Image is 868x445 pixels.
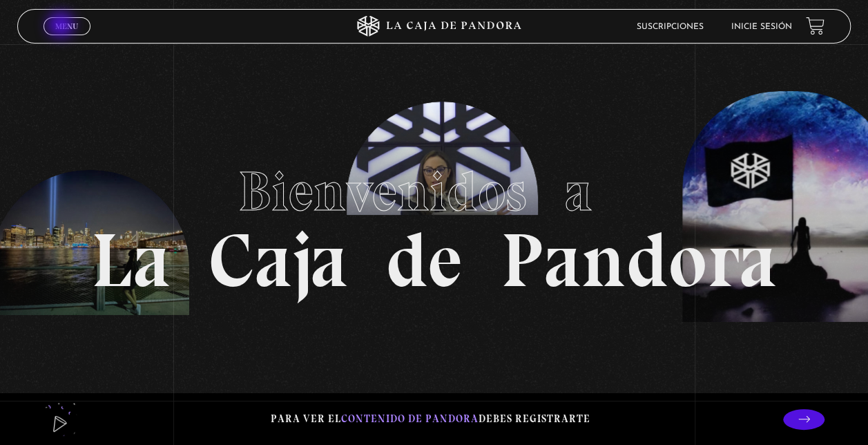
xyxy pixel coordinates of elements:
span: Bienvenidos a [238,158,630,225]
a: View your shopping cart [806,17,824,35]
h1: La Caja de Pandora [91,146,777,299]
p: Para ver el debes registrarte [271,410,590,428]
span: Cerrar [51,34,84,44]
span: contenido de Pandora [341,413,479,425]
a: Inicie sesión [731,23,792,31]
span: Menu [55,22,78,30]
a: Suscripciones [637,23,704,31]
